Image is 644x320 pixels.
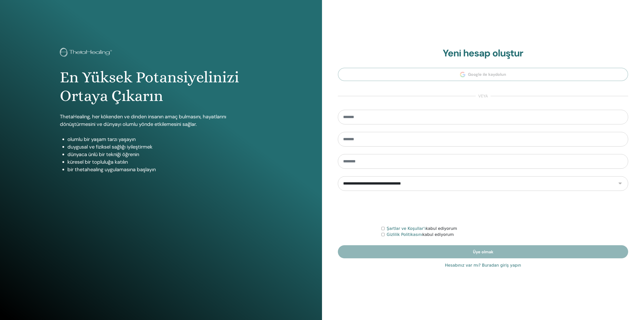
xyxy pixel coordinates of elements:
a: Gizlilik Politikasını [387,232,422,237]
iframe: reCAPTCHA [445,198,521,218]
font: küresel bir topluluğa katılın [67,159,128,165]
font: Yeni hesap oluştur [443,47,523,59]
font: bir thetahealing uygulamasına başlayın [67,166,156,173]
font: kabul ediyorum [422,232,454,237]
font: En Yüksek Potansiyelinizi Ortaya Çıkarın [60,68,239,105]
font: olumlu bir yaşam tarzı yaşayın [67,136,136,143]
font: ThetaHealing, her kökenden ve dinden insanın amaç bulmasını, hayatlarını dönüştürmesini ve dünyay... [60,113,226,127]
font: dünyaca ünlü bir tekniği öğrenin [67,151,139,158]
font: duygusal ve fiziksel sağlığı iyileştirmek [67,144,152,150]
font: Hesabınız var mı? Buradan giriş yapın [445,263,521,268]
font: kabul ediyorum [426,226,457,231]
a: Şartlar ve Koşullar'ı [387,226,426,231]
a: Hesabınız var mı? Buradan giriş yapın [445,262,521,268]
font: veya [478,93,488,99]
